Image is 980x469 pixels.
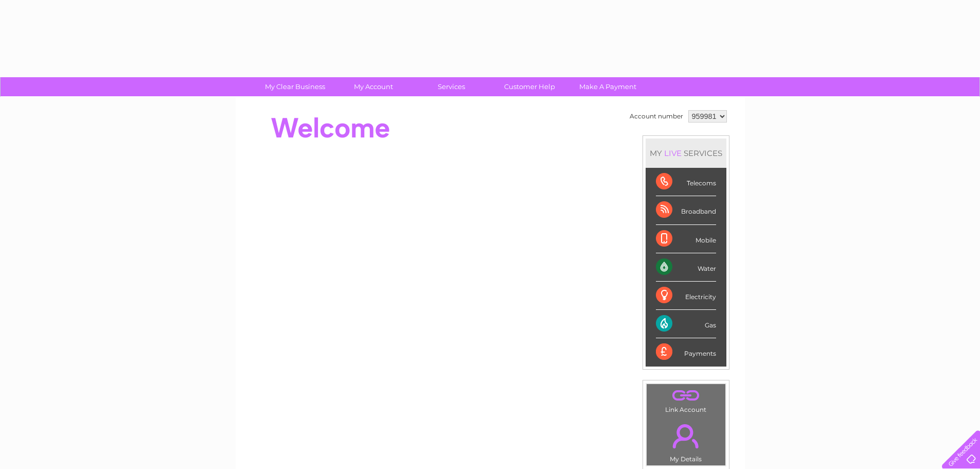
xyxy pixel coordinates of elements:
[656,168,716,196] div: Telecoms
[656,338,716,366] div: Payments
[656,253,716,282] div: Water
[656,282,716,310] div: Electricity
[656,225,716,253] div: Mobile
[656,196,716,224] div: Broadband
[646,384,726,416] td: Link Account
[409,77,494,96] a: Services
[662,148,684,158] div: LIVE
[487,77,572,96] a: Customer Help
[649,387,723,405] a: .
[253,77,337,96] a: My Clear Business
[646,138,726,168] div: MY SERVICES
[649,418,723,454] a: .
[656,310,716,338] div: Gas
[331,77,416,96] a: My Account
[627,108,686,125] td: Account number
[565,77,650,96] a: Make A Payment
[646,415,726,466] td: My Details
